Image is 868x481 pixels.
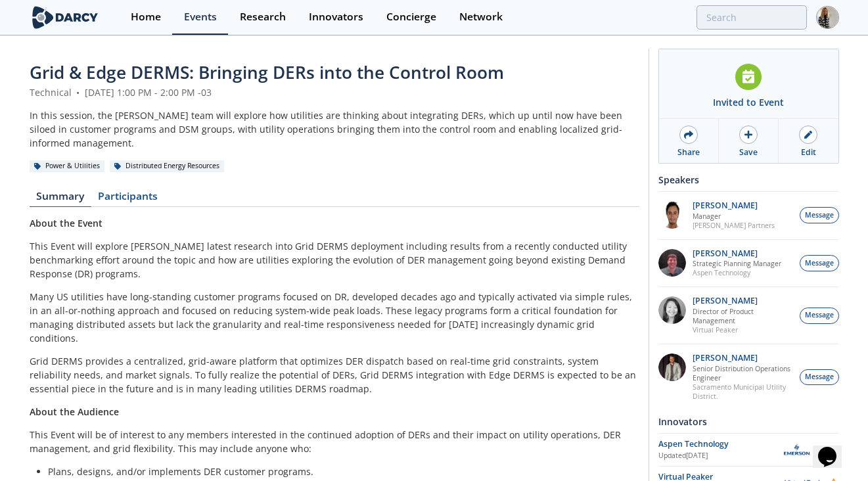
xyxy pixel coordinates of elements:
div: Power & Utilities [30,160,105,172]
span: • [74,86,82,99]
div: Edit [801,147,816,158]
p: Many US utilities have long-standing customer programs focused on DR, developed decades ago and t... [30,290,639,345]
strong: About the Audience [30,405,119,418]
a: Aspen Technology Updated[DATE] Aspen Technology [658,438,839,461]
div: Share [677,147,700,158]
button: Message [800,207,839,223]
p: [PERSON_NAME] [693,354,792,363]
div: Concierge [386,12,436,22]
img: Aspen Technology [784,444,839,456]
div: Save [739,147,758,158]
p: This Event will be of interest to any members interested in the continued adoption of DERs and th... [30,428,639,455]
a: Summary [30,191,91,207]
iframe: chat widget [813,428,855,468]
div: Technical [DATE] 1:00 PM - 2:00 PM -03 [30,85,639,99]
p: Grid DERMS provides a centralized, grid-aware platform that optimizes DER dispatch based on real-... [30,354,639,396]
p: This Event will explore [PERSON_NAME] latest research into Grid DERMS deployment including result... [30,239,639,281]
div: Research [240,12,286,22]
div: Innovators [309,12,363,22]
p: Virtual Peaker [693,325,792,334]
li: Plans, designs, and/or implements DER customer programs. [48,465,630,478]
div: Speakers [658,168,839,191]
p: Strategic Planning Manager [693,259,781,268]
span: Message [805,372,834,382]
div: Events [184,12,217,22]
p: Senior Distribution Operations Engineer [693,364,792,382]
div: In this session, the [PERSON_NAME] team will explore how utilities are thinking about integrating... [30,108,639,150]
img: 8160f632-77e6-40bd-9ce2-d8c8bb49c0dd [658,296,686,324]
button: Message [800,255,839,271]
button: Message [800,308,839,324]
strong: About the Event [30,217,103,229]
span: Message [805,310,834,321]
span: Message [805,258,834,269]
span: Message [805,210,834,221]
a: Edit [779,119,838,163]
p: Manager [693,212,775,221]
p: [PERSON_NAME] [693,296,792,306]
button: Message [800,369,839,386]
a: Participants [91,191,165,207]
span: Grid & Edge DERMS: Bringing DERs into the Control Room [30,60,504,84]
input: Advanced Search [697,5,807,30]
p: Director of Product Management [693,307,792,325]
div: Updated [DATE] [658,451,784,461]
p: [PERSON_NAME] [693,249,781,258]
div: Network [459,12,503,22]
p: [PERSON_NAME] [693,201,775,210]
img: accc9a8e-a9c1-4d58-ae37-132228efcf55 [658,249,686,277]
div: Innovators [658,410,839,433]
img: 7fca56e2-1683-469f-8840-285a17278393 [658,354,686,381]
div: Invited to Event [713,95,784,109]
img: vRBZwDRnSTOrB1qTpmXr [658,201,686,229]
div: Aspen Technology [658,438,784,450]
p: [PERSON_NAME] Partners [693,221,775,230]
p: Aspen Technology [693,268,781,277]
div: Home [131,12,161,22]
img: logo-wide.svg [30,6,101,29]
img: Profile [816,6,839,29]
div: Distributed Energy Resources [110,160,225,172]
p: Sacramento Municipal Utility District. [693,382,792,401]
